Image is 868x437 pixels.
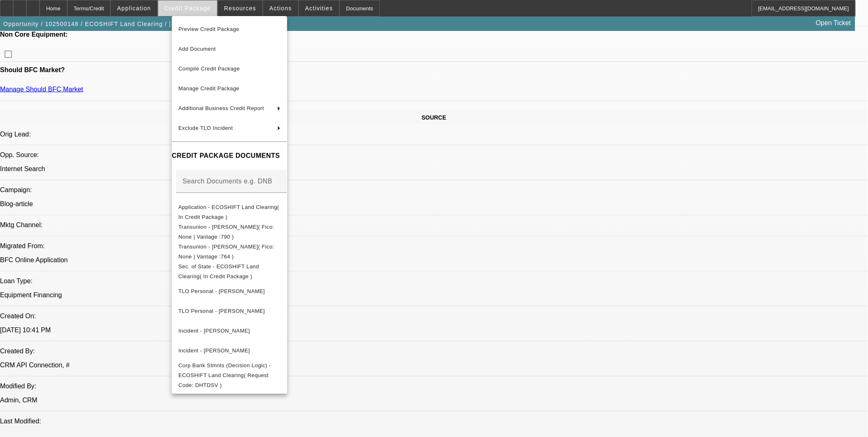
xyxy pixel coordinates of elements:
[172,202,287,222] button: Application - ECOSHIFT Land Clearing( In Credit Package )
[178,347,250,353] span: Incident - [PERSON_NAME]
[178,26,239,32] span: Preview Credit Package
[172,151,287,161] h4: CREDIT PACKAGE DOCUMENTS
[172,281,287,301] button: TLO Personal - Herber, Ann
[178,105,264,111] span: Additional Business Credit Report
[178,85,239,92] span: Manage Credit Package
[178,362,271,388] span: Corp Bank Stmnts (Decision Logic) - ECOSHIFT Land Clearing( Request Code: DHTDSV )
[172,222,287,242] button: Transunion - Herber, Ann( Fico: None | Vantage :790 )
[172,242,287,261] button: Transunion - Herber, Jeremy( Fico: None | Vantage :764 )
[178,263,259,279] span: Sec. of State - ECOSHIFT Land Clearing( In Credit Package )
[178,204,279,220] span: Application - ECOSHIFT Land Clearing( In Credit Package )
[178,223,274,240] span: Transunion - [PERSON_NAME]( Fico: None | Vantage :790 )
[172,261,287,281] button: Sec. of State - ECOSHIFT Land Clearing( In Credit Package )
[182,177,272,184] mat-label: Search Documents e.g. DNB
[178,327,250,334] span: Incident - [PERSON_NAME]
[178,66,240,72] span: Compile Credit Package
[178,125,233,131] span: Exclude TLO Incident
[178,46,216,52] span: Add Document
[172,321,287,341] button: Incident - Herber, Jeremy
[172,341,287,360] button: Incident - Herber, Ann
[178,243,274,259] span: Transunion - [PERSON_NAME]( Fico: None | Vantage :764 )
[178,308,265,314] span: TLO Personal - [PERSON_NAME]
[172,301,287,321] button: TLO Personal - Herber, Jeremy
[178,288,265,294] span: TLO Personal - [PERSON_NAME]
[172,360,287,390] button: Corp Bank Stmnts (Decision Logic) - ECOSHIFT Land Clearing( Request Code: DHTDSV )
